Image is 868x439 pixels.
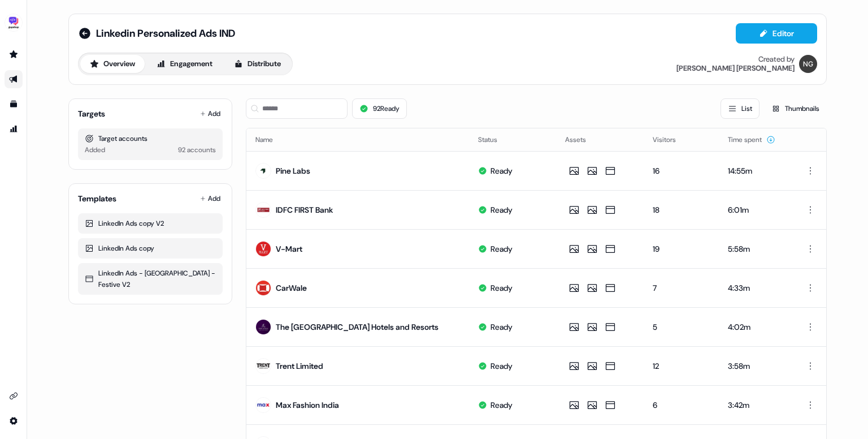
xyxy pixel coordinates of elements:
[85,133,216,144] div: Target accounts
[85,268,216,290] div: LinkedIn Ads - [GEOGRAPHIC_DATA] - Festive V2
[5,70,23,88] a: Go to outbound experience
[5,45,23,63] a: Go to prospects
[147,55,222,73] button: Engagement
[276,204,333,216] div: IDFC FIRST Bank
[5,412,23,430] a: Go to integrations
[799,55,817,73] img: Nikunj
[728,321,782,333] div: 4:02m
[276,243,302,255] div: V-Mart
[653,130,689,150] button: Visitors
[85,243,216,254] div: LinkedIn Ads copy
[736,29,817,41] a: Editor
[653,165,710,177] div: 16
[728,204,782,216] div: 6:01m
[728,282,782,294] div: 4:33m
[5,120,23,138] a: Go to attribution
[478,130,511,150] button: Status
[728,360,782,372] div: 3:58m
[721,98,759,119] button: List
[653,204,710,216] div: 18
[653,282,710,294] div: 7
[78,108,105,119] div: Targets
[276,360,323,372] div: Trent Limited
[5,387,23,405] a: Go to integrations
[764,98,827,119] button: Thumbnails
[276,399,339,411] div: Max Fashion India
[198,191,223,206] button: Add
[96,27,235,40] span: Linkedin Personalized Ads IND
[80,55,145,73] button: Overview
[491,399,513,411] div: Ready
[78,193,116,204] div: Templates
[653,243,710,255] div: 19
[276,282,307,294] div: CarWale
[728,130,775,150] button: Time spent
[491,360,513,372] div: Ready
[728,243,782,255] div: 5:58m
[556,128,644,151] th: Assets
[491,243,513,255] div: Ready
[178,144,216,156] div: 92 accounts
[198,106,223,122] button: Add
[676,64,795,73] div: [PERSON_NAME] [PERSON_NAME]
[352,98,407,119] button: 92Ready
[276,321,439,333] div: The [GEOGRAPHIC_DATA] Hotels and Resorts
[728,399,782,411] div: 3:42m
[491,321,513,333] div: Ready
[255,130,287,150] button: Name
[85,218,216,229] div: LinkedIn Ads copy V2
[758,55,795,64] div: Created by
[653,399,710,411] div: 6
[491,282,513,294] div: Ready
[491,165,513,177] div: Ready
[736,23,817,44] button: Editor
[728,165,782,177] div: 14:55m
[224,55,290,73] button: Distribute
[276,165,310,177] div: Pine Labs
[5,95,23,113] a: Go to templates
[491,204,513,216] div: Ready
[653,321,710,333] div: 5
[85,144,105,156] div: Added
[653,360,710,372] div: 12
